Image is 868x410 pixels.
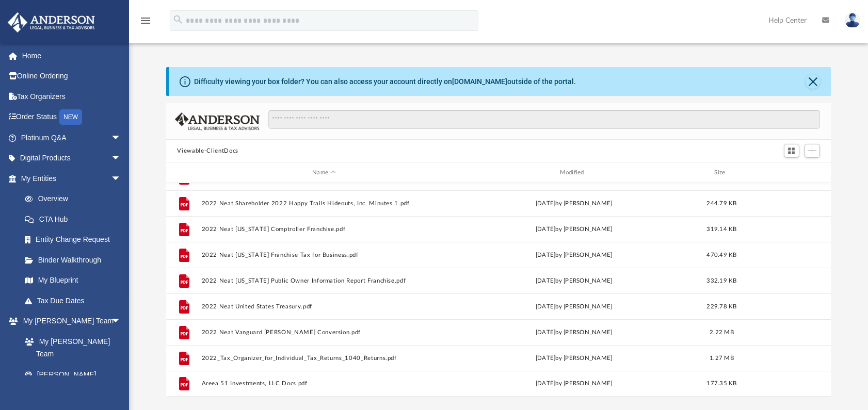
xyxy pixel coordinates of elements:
a: Digital Productsarrow_drop_down [7,148,137,169]
button: Viewable-ClientDocs [177,146,238,156]
div: [DATE] by [PERSON_NAME] [451,251,696,260]
a: Tax Organizers [7,86,137,107]
span: arrow_drop_down [111,127,132,149]
div: [DATE] by [PERSON_NAME] [451,199,696,208]
a: menu [139,20,152,27]
div: id [747,168,819,177]
a: Tax Due Dates [14,290,137,311]
div: [DATE] by [PERSON_NAME] [451,354,696,363]
span: 244.79 KB [706,201,736,206]
div: Name [201,168,446,177]
img: Anderson Advisors Platinum Portal [5,12,98,32]
button: Add [805,144,820,158]
span: 332.19 KB [706,278,736,284]
a: [DOMAIN_NAME] [452,77,507,86]
a: CTA Hub [14,209,137,229]
span: 177.35 KB [706,381,736,386]
div: [DATE] by [PERSON_NAME] [451,276,696,286]
button: 2022 Neat [US_STATE] Public Owner Information Report Franchise.pdf [201,277,446,284]
span: 470.49 KB [706,252,736,258]
button: 2022 Neat [US_STATE] Franchise Tax for Business.pdf [201,252,446,258]
button: 2022_Tax_Organizer_for_Individual_Tax_Returns_1040_Returns.pdf [201,355,446,362]
div: [DATE] by [PERSON_NAME] [451,328,696,337]
a: Overview [14,189,137,209]
span: 229.78 KB [706,304,736,309]
span: arrow_drop_down [111,311,132,332]
span: 2.22 MB [710,330,734,335]
i: menu [139,14,152,27]
a: Platinum Q&Aarrow_drop_down [7,127,137,148]
div: Difficulty viewing your box folder? You can also access your account directly on outside of the p... [194,76,576,87]
a: My [PERSON_NAME] Teamarrow_drop_down [7,311,132,332]
a: Online Ordering [7,66,137,87]
div: NEW [59,109,82,125]
a: Home [7,45,137,66]
a: Order StatusNEW [7,107,137,128]
div: grid [166,183,831,397]
div: Size [701,168,742,177]
a: My Entitiesarrow_drop_down [7,168,137,189]
div: [DATE] by [PERSON_NAME] [451,379,696,388]
span: 319.14 KB [706,226,736,232]
div: [DATE] by [PERSON_NAME] [451,302,696,311]
button: Areea 51 Investments, LLC Docs.pdf [201,380,446,387]
a: [PERSON_NAME] System [14,364,132,397]
span: arrow_drop_down [111,148,132,169]
div: [DATE] by [PERSON_NAME] [451,225,696,234]
a: Binder Walkthrough [14,250,137,270]
div: Modified [451,168,697,177]
img: User Pic [845,13,860,28]
button: Switch to Grid View [784,144,799,158]
a: My Blueprint [14,270,132,291]
button: Close [806,74,820,89]
input: Search files and folders [268,110,819,129]
button: 2022 Neat [US_STATE] Comptroller Franchise.pdf [201,226,446,233]
a: Entity Change Request [14,229,137,250]
button: 2022 Neat Shareholder 2022 Happy Trails Hideouts, Inc. Minutes 1.pdf [201,200,446,207]
button: 2022 Neat Vanguard [PERSON_NAME] Conversion.pdf [201,329,446,336]
a: My [PERSON_NAME] Team [14,331,126,364]
button: 2022 Neat United States Treasury.pdf [201,303,446,310]
div: id [170,168,196,177]
span: 1.27 MB [710,355,734,361]
span: arrow_drop_down [111,168,132,189]
i: search [172,14,184,25]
